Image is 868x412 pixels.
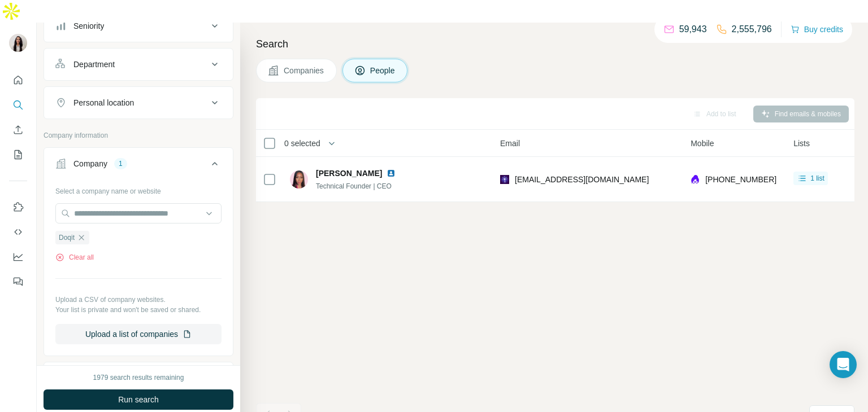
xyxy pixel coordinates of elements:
span: [EMAIL_ADDRESS][DOMAIN_NAME] [515,175,649,184]
span: Doqit [59,233,75,243]
button: Dashboard [9,247,27,267]
div: Department [73,59,115,70]
img: Avatar [290,170,308,189]
p: 2,555,796 [732,23,772,36]
button: Upload a list of companies [55,324,222,344]
button: Use Surfe API [9,222,27,242]
div: Select a company name or website [55,182,222,196]
div: 1 [114,159,127,169]
p: 59,943 [679,23,707,36]
p: Upload a CSV of company websites. [55,295,222,305]
span: Lists [793,138,810,149]
button: Use Surfe on LinkedIn [9,197,27,217]
span: Run search [118,394,159,405]
button: Enrich CSV [9,120,27,140]
p: Your list is private and won't be saved or shared. [55,305,222,315]
button: Quick start [9,70,27,90]
span: Companies [284,65,325,76]
span: People [370,65,396,76]
button: Industry [44,365,233,392]
img: LinkedIn logo [387,169,396,178]
h4: Search [256,36,854,52]
img: Avatar [9,34,27,52]
p: Company information [44,130,233,141]
span: Mobile [691,138,714,149]
button: Company1 [44,150,233,182]
div: Company [73,158,107,169]
img: provider lusha logo [691,174,700,185]
button: Feedback [9,271,27,292]
button: My lists [9,144,27,165]
div: Open Intercom Messenger [830,351,857,378]
div: Personal location [73,97,134,108]
span: [PHONE_NUMBER] [705,175,776,184]
div: Seniority [73,20,104,32]
button: Search [9,95,27,115]
span: [PERSON_NAME] [316,168,382,179]
button: Clear all [55,252,94,262]
button: Buy credits [791,21,843,37]
button: Personal location [44,89,233,116]
span: 0 selected [284,138,320,149]
span: 1 list [810,173,824,183]
button: Run search [44,389,233,410]
button: Department [44,51,233,78]
div: 1979 search results remaining [93,372,184,383]
button: Seniority [44,12,233,40]
span: Technical Founder | CEO [316,182,392,190]
span: Email [500,138,520,149]
img: provider leadmagic logo [500,174,509,185]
